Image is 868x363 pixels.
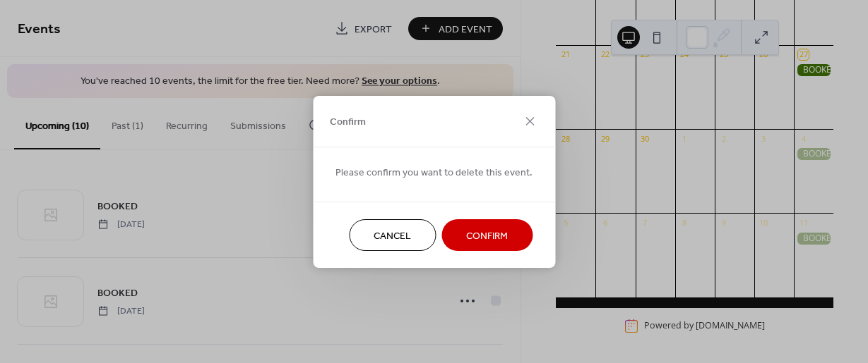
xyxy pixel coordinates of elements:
span: Cancel [374,228,411,243]
span: Please confirm you want to delete this event. [335,165,533,180]
span: Confirm [466,228,508,243]
button: Confirm [441,219,533,251]
span: Confirm [330,115,366,130]
button: Cancel [349,219,436,251]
